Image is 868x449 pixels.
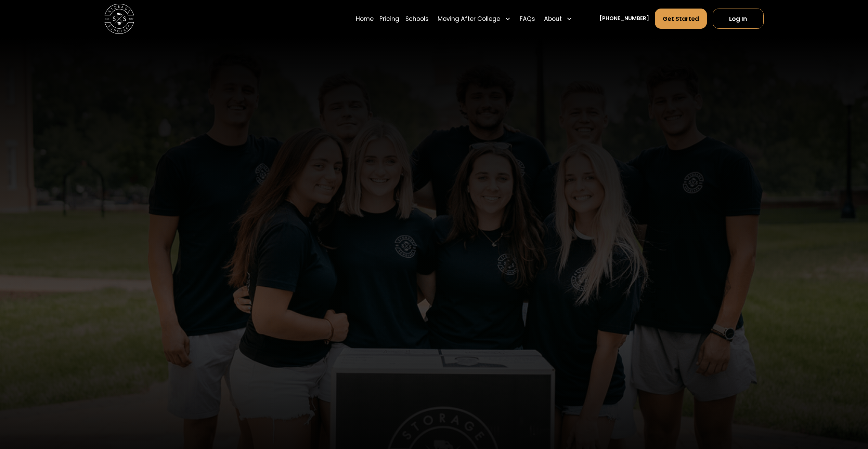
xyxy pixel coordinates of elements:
a: Get Started [655,9,707,29]
img: Storage Scholars main logo [104,4,134,34]
div: About [544,14,562,23]
a: Log In [713,9,764,29]
a: Home [356,8,374,29]
div: Moving After College [438,14,500,23]
a: Pricing [379,8,399,29]
a: Schools [405,8,429,29]
a: [PHONE_NUMBER] [599,15,649,23]
a: FAQs [520,8,535,29]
